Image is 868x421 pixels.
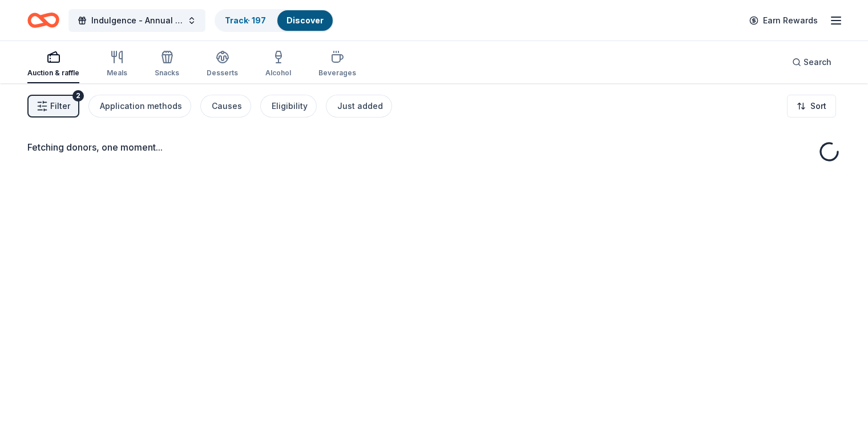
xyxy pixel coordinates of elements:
[50,99,70,113] span: Filter
[207,46,238,83] button: Desserts
[225,15,266,25] a: Track· 197
[207,68,238,78] div: Desserts
[783,51,841,74] button: Search
[100,99,182,113] div: Application methods
[72,90,84,102] div: 2
[215,9,334,32] button: Track· 197Discover
[27,46,79,83] button: Auction & raffle
[326,95,392,118] button: Just added
[318,68,356,78] div: Beverages
[787,95,836,118] button: Sort
[27,68,79,78] div: Auction & raffle
[265,68,291,78] div: Alcohol
[286,15,324,25] a: Discover
[318,46,356,83] button: Beverages
[68,9,205,32] button: Indulgence - Annual Gala
[27,95,79,118] button: Filter2
[155,68,179,78] div: Snacks
[107,46,127,83] button: Meals
[107,68,127,78] div: Meals
[337,99,383,113] div: Just added
[212,99,242,113] div: Causes
[88,95,191,118] button: Application methods
[742,10,825,31] a: Earn Rewards
[200,95,251,118] button: Causes
[27,7,59,34] a: Home
[260,95,317,118] button: Eligibility
[91,14,183,27] span: Indulgence - Annual Gala
[155,46,179,83] button: Snacks
[265,46,291,83] button: Alcohol
[272,99,308,113] div: Eligibility
[810,99,826,113] span: Sort
[27,140,841,154] div: Fetching donors, one moment...
[804,55,831,69] span: Search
